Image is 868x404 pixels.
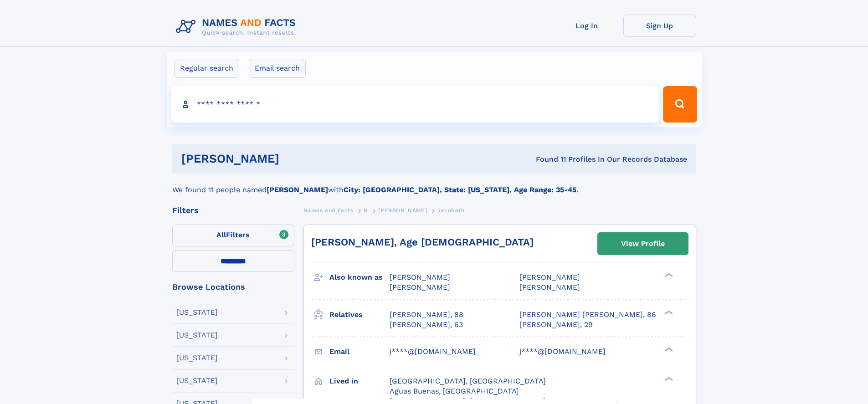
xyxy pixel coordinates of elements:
[519,310,656,320] a: [PERSON_NAME] [PERSON_NAME], 86
[216,230,226,239] span: All
[390,377,546,385] span: [GEOGRAPHIC_DATA], [GEOGRAPHIC_DATA]
[550,15,623,37] a: Log In
[174,59,239,78] label: Regular search
[390,273,450,281] span: [PERSON_NAME]
[172,283,294,291] div: Browse Locations
[329,270,390,285] h3: Also known as
[176,332,218,339] div: [US_STATE]
[390,310,463,320] a: [PERSON_NAME], 88
[329,344,390,359] h3: Email
[329,373,390,389] h3: Lived in
[623,15,696,37] a: Sign Up
[267,185,328,194] b: [PERSON_NAME]
[390,387,519,395] span: Aguas Buenas, [GEOGRAPHIC_DATA]
[364,207,368,214] span: N
[378,205,427,216] a: [PERSON_NAME]
[519,273,580,281] span: [PERSON_NAME]
[176,309,218,316] div: [US_STATE]
[364,205,368,216] a: N
[390,283,450,291] span: [PERSON_NAME]
[181,153,408,164] h1: [PERSON_NAME]
[519,320,593,330] a: [PERSON_NAME], 29
[172,174,696,195] div: We found 11 people named with .
[598,233,688,255] a: View Profile
[663,272,673,278] div: ❯
[249,59,306,78] label: Email search
[172,206,294,215] div: Filters
[621,233,665,254] div: View Profile
[663,309,673,315] div: ❯
[329,307,390,322] h3: Relatives
[172,15,303,39] img: Logo Names and Facts
[172,225,294,246] label: Filters
[407,154,687,164] div: Found 11 Profiles In Our Records Database
[519,283,580,291] span: [PERSON_NAME]
[171,86,659,123] input: search input
[378,207,427,214] span: [PERSON_NAME]
[303,205,354,216] a: Names and Facts
[663,346,673,352] div: ❯
[176,354,218,362] div: [US_STATE]
[311,236,534,248] a: [PERSON_NAME], Age [DEMOGRAPHIC_DATA]
[663,86,697,123] button: Search Button
[344,185,576,194] b: City: [GEOGRAPHIC_DATA], State: [US_STATE], Age Range: 35-45
[176,377,218,384] div: [US_STATE]
[437,207,465,214] span: Jacobeth
[663,376,673,382] div: ❯
[390,320,463,330] a: [PERSON_NAME], 63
